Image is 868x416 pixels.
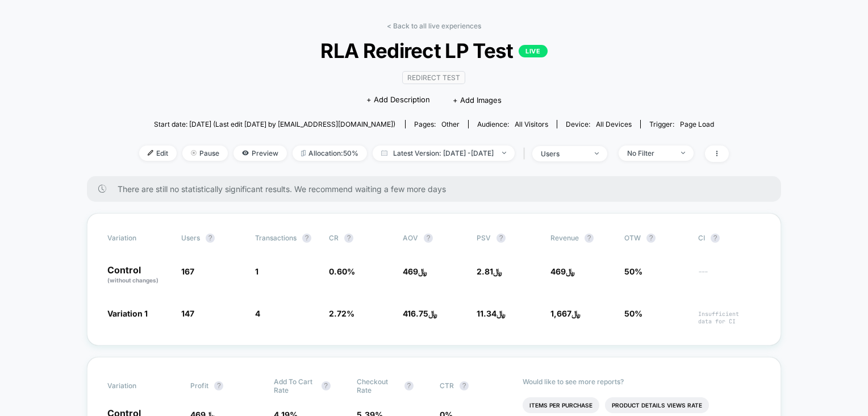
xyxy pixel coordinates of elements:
span: Variation [107,234,170,243]
span: 167 [181,267,194,276]
span: 2.81 [477,267,493,276]
img: end [191,150,197,156]
img: end [681,152,685,154]
span: There are still no statistically significant results. We recommend waiting a few more days [118,184,758,194]
span: 0.60 % [329,267,355,276]
div: users [541,149,586,158]
span: Variation [107,377,170,394]
span: OTW [624,234,687,243]
span: Latest Version: [DATE] - [DATE] [373,145,515,161]
span: Variation 1 [107,309,148,318]
span: ﷼ [477,309,506,318]
img: rebalance [301,150,306,156]
span: Start date: [DATE] (Last edit [DATE] by [EMAIL_ADDRESS][DOMAIN_NAME]) [154,120,395,128]
button: ? [460,381,469,390]
button: ? [711,234,720,243]
button: ? [646,234,656,243]
button: ? [585,234,594,243]
button: ? [344,234,353,243]
span: Add To Cart Rate [274,377,316,394]
span: Profit [190,381,208,390]
span: 1 [255,267,258,276]
button: ? [424,234,433,243]
span: users [181,234,200,242]
span: Edit [139,145,177,161]
img: end [595,152,599,155]
img: edit [148,150,153,156]
span: 50% [624,267,642,276]
a: < Back to all live experiences [387,22,481,30]
span: Transactions [255,234,297,242]
span: Pause [182,145,228,161]
button: ? [322,381,331,390]
span: CTR [440,381,454,390]
span: All Visitors [515,120,548,128]
span: Preview [233,145,287,161]
span: 469 [403,267,418,276]
span: other [441,120,460,128]
li: Product Details Views Rate [605,397,709,413]
span: CI [698,234,761,243]
span: + Add Description [366,94,430,106]
span: RLA Redirect LP Test [169,39,699,63]
span: Page Load [680,120,714,128]
span: 416.75 [403,309,428,318]
p: Would like to see more reports? [523,377,761,386]
div: Pages: [414,120,460,128]
div: Audience: [477,120,548,128]
span: 469 [550,267,566,276]
span: Redirect Test [402,71,465,84]
div: Trigger: [649,120,714,128]
span: 4 [255,309,260,318]
span: 11.34 [477,309,496,318]
div: No Filter [627,149,673,157]
span: + Add Images [453,95,502,105]
span: ﷼ [550,267,575,276]
span: 1,667 [550,309,571,318]
span: | [520,145,532,162]
span: all devices [596,120,632,128]
span: PSV [477,234,491,242]
button: ? [206,234,215,243]
button: ? [302,234,311,243]
p: LIVE [519,45,547,57]
span: CR [329,234,339,242]
span: ﷼ [550,309,581,318]
span: ﷼ [403,309,437,318]
span: AOV [403,234,418,242]
span: 50% [624,309,642,318]
button: ? [404,381,414,390]
span: Device: [557,120,640,128]
span: Allocation: 50% [293,145,367,161]
button: ? [496,234,506,243]
span: --- [698,268,761,285]
span: Revenue [550,234,579,242]
span: 2.72 % [329,309,354,318]
p: Control [107,265,170,285]
img: calendar [381,150,387,156]
span: (without changes) [107,277,158,284]
span: 147 [181,309,194,318]
span: Insufficient data for CI [698,310,761,325]
img: end [502,152,506,154]
span: Checkout Rate [357,377,399,394]
li: Items Per Purchase [523,397,599,413]
span: ﷼ [477,267,502,276]
span: ﷼ [403,267,427,276]
button: ? [214,381,223,390]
